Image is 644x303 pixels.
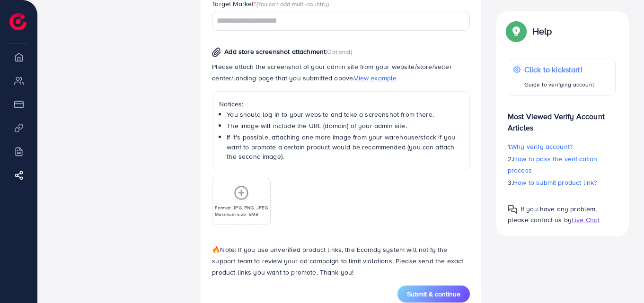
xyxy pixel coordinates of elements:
[407,289,460,299] span: Submit & continue
[508,23,525,40] img: Popup guide
[212,47,221,57] img: img
[212,11,470,30] div: Search for option
[326,47,352,56] span: (Optional)
[227,121,463,130] li: The image will include the URL (domain) of your admin site.
[9,13,26,30] img: logo
[508,153,616,176] p: 2.
[508,177,616,188] p: 3.
[212,244,470,278] p: Note: If you use unverified product links, the Ecomdy system will notify the support team to revi...
[511,142,573,151] span: Why verify account?
[224,47,326,56] span: Add store screenshot attachment
[508,103,616,133] p: Most Viewed Verify Account Articles
[532,26,552,37] p: Help
[524,64,594,75] p: Click to kickstart!
[524,79,594,90] p: Guide to verifying account
[215,211,268,217] p: Maximum size: 5MB
[508,204,597,225] span: If you have any problem, please contact us by
[219,98,463,110] p: Notices:
[572,215,600,225] span: Live Chat
[212,245,220,254] span: 🔥
[508,154,598,175] span: How to pass the verification process
[508,141,616,152] p: 1.
[354,73,397,83] span: View example
[213,14,458,28] input: Search for option
[227,110,463,119] li: You should log in to your website and take a screenshot from there.
[508,205,517,214] img: Popup guide
[212,61,470,84] p: Please attach the screenshot of your admin site from your website/store/seller center/landing pag...
[397,286,470,303] button: Submit & continue
[215,204,268,211] p: Format: JPG, PNG, JPEG
[227,132,463,161] li: If it's possible, attaching one more image from your warehouse/stock if you want to promote a cer...
[604,260,637,296] iframe: Chat
[513,178,597,187] span: How to submit product link?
